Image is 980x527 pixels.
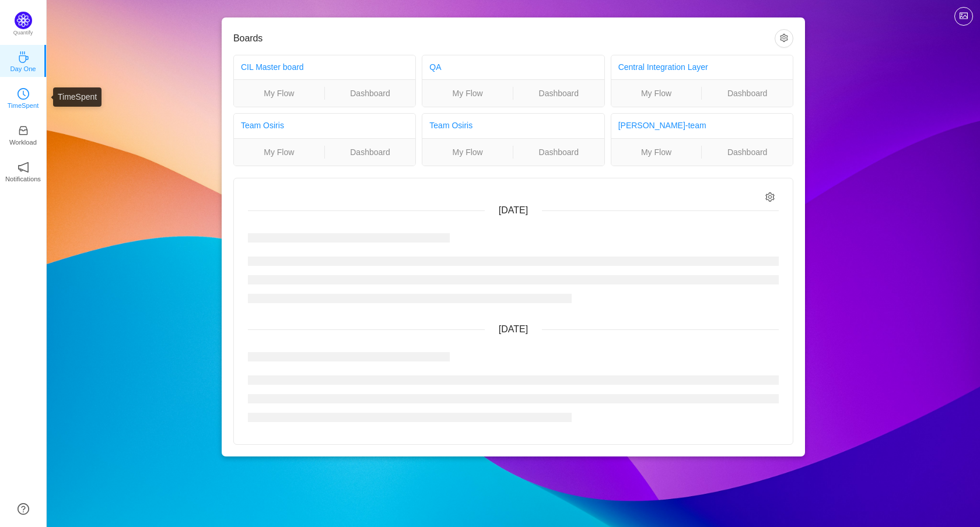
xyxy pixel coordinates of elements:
a: icon: clock-circleTimeSpent [17,92,29,103]
i: icon: inbox [17,125,29,136]
a: My Flow [234,146,324,159]
a: CIL Master board [241,62,304,72]
span: [DATE] [499,205,528,215]
span: [DATE] [499,324,528,334]
a: icon: inboxWorkload [17,128,29,140]
p: Day One [10,64,36,74]
a: Dashboard [702,146,793,159]
a: Team Osiris [241,121,284,130]
p: Workload [9,137,37,147]
p: Notifications [5,174,41,184]
a: icon: question-circle [17,503,29,515]
a: Dashboard [513,146,604,159]
i: icon: clock-circle [17,88,29,100]
a: Dashboard [325,146,416,159]
a: My Flow [422,87,513,100]
button: icon: setting [775,29,793,48]
i: icon: setting [765,192,775,202]
a: Dashboard [702,87,793,100]
a: Central Integration Layer [618,62,708,72]
a: Dashboard [513,87,604,100]
img: Quantify [15,12,32,29]
a: QA [429,62,441,72]
a: My Flow [611,146,702,159]
a: My Flow [611,87,702,100]
i: icon: notification [17,161,29,173]
a: icon: notificationNotifications [17,165,29,177]
a: Dashboard [325,87,416,100]
p: Quantify [13,29,33,37]
h3: Boards [233,33,775,44]
a: Team Osiris [429,121,473,130]
a: My Flow [234,87,324,100]
a: icon: coffeeDay One [17,55,29,66]
a: [PERSON_NAME]-team [618,121,706,130]
p: TimeSpent [8,100,39,111]
i: icon: coffee [17,51,29,63]
button: icon: picture [954,7,973,26]
a: My Flow [422,146,513,159]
